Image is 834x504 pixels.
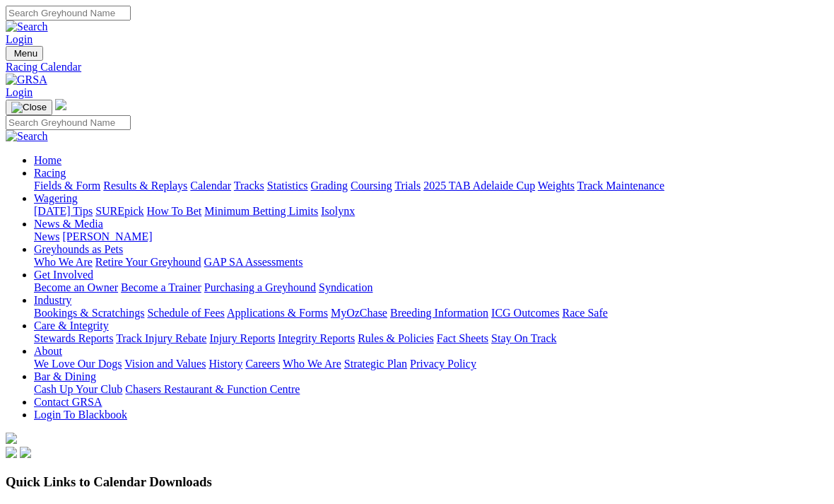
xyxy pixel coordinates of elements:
[34,180,100,192] a: Fields & Form
[34,269,93,281] a: Get Involved
[6,115,131,130] input: Search
[34,154,61,166] a: Home
[14,48,37,59] span: Menu
[147,205,202,217] a: How To Bet
[394,180,421,192] a: Trials
[34,281,118,293] a: Become an Owner
[55,99,66,110] img: logo-grsa-white.png
[34,256,93,268] a: Who We Are
[6,433,17,444] img: logo-grsa-white.png
[204,205,318,217] a: Minimum Betting Limits
[6,74,47,86] img: GRSA
[34,370,96,382] a: Bar & Dining
[121,281,201,293] a: Become a Trainer
[62,230,152,242] a: [PERSON_NAME]
[234,180,264,192] a: Tracks
[390,307,488,319] a: Breeding Information
[11,102,47,113] img: Close
[6,46,43,61] button: Toggle navigation
[34,281,828,294] div: Get Involved
[227,307,328,319] a: Applications & Forms
[116,332,206,344] a: Track Injury Rebate
[20,447,31,458] img: twitter.svg
[6,474,828,490] h3: Quick Links to Calendar Downloads
[245,358,280,370] a: Careers
[34,332,113,344] a: Stewards Reports
[267,180,308,192] a: Statistics
[6,6,131,20] input: Search
[34,230,59,242] a: News
[278,332,355,344] a: Integrity Reports
[331,307,387,319] a: MyOzChase
[34,409,127,421] a: Login To Blackbook
[358,332,434,344] a: Rules & Policies
[95,205,143,217] a: SUREpick
[190,180,231,192] a: Calendar
[491,307,559,319] a: ICG Outcomes
[103,180,187,192] a: Results & Replays
[34,256,828,269] div: Greyhounds as Pets
[319,281,372,293] a: Syndication
[34,192,78,204] a: Wagering
[208,358,242,370] a: History
[6,20,48,33] img: Search
[6,33,33,45] a: Login
[124,358,206,370] a: Vision and Values
[34,294,71,306] a: Industry
[6,100,52,115] button: Toggle navigation
[209,332,275,344] a: Injury Reports
[34,383,828,396] div: Bar & Dining
[344,358,407,370] a: Strategic Plan
[34,307,828,320] div: Industry
[34,383,122,395] a: Cash Up Your Club
[34,218,103,230] a: News & Media
[34,307,144,319] a: Bookings & Scratchings
[34,345,62,357] a: About
[204,281,316,293] a: Purchasing a Greyhound
[34,180,828,192] div: Racing
[437,332,488,344] a: Fact Sheets
[34,358,122,370] a: We Love Our Dogs
[34,320,109,332] a: Care & Integrity
[6,86,33,98] a: Login
[562,307,607,319] a: Race Safe
[95,256,201,268] a: Retire Your Greyhound
[34,332,828,345] div: Care & Integrity
[34,396,102,408] a: Contact GRSA
[34,243,123,255] a: Greyhounds as Pets
[6,61,828,74] a: Racing Calendar
[147,307,224,319] a: Schedule of Fees
[6,130,48,143] img: Search
[204,256,303,268] a: GAP SA Assessments
[423,180,535,192] a: 2025 TAB Adelaide Cup
[577,180,664,192] a: Track Maintenance
[351,180,392,192] a: Coursing
[311,180,348,192] a: Grading
[491,332,556,344] a: Stay On Track
[34,205,828,218] div: Wagering
[283,358,341,370] a: Who We Are
[6,447,17,458] img: facebook.svg
[34,358,828,370] div: About
[34,230,828,243] div: News & Media
[34,167,66,179] a: Racing
[34,205,93,217] a: [DATE] Tips
[321,205,355,217] a: Isolynx
[125,383,300,395] a: Chasers Restaurant & Function Centre
[538,180,575,192] a: Weights
[410,358,476,370] a: Privacy Policy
